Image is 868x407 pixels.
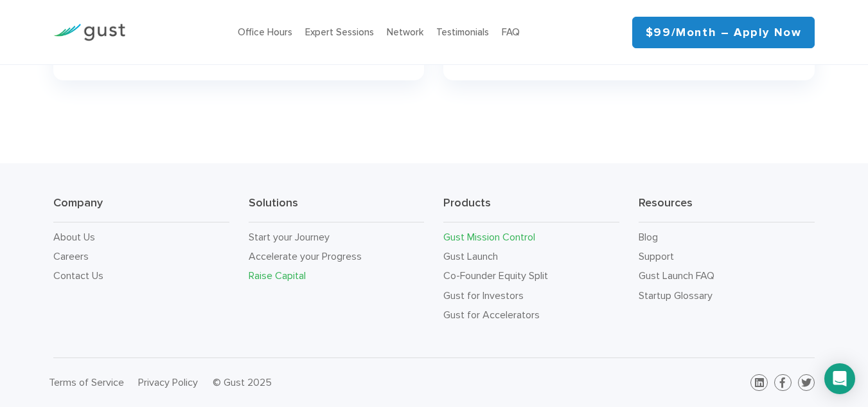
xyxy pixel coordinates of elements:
[305,26,374,38] a: Expert Sessions
[639,250,674,262] a: Support
[639,195,815,222] h3: Resources
[53,269,103,282] a: Contact Us
[138,376,198,388] a: Privacy Policy
[639,231,658,243] a: Blog
[502,26,520,38] a: FAQ
[443,195,619,222] h3: Products
[387,26,423,38] a: Network
[824,363,855,394] div: Open Intercom Messenger
[249,250,362,262] a: Accelerate your Progress
[249,231,330,243] a: Start your Journey
[639,289,713,302] a: Startup Glossary
[238,26,292,38] a: Office Hours
[443,309,540,321] a: Gust for Accelerators
[443,231,535,243] a: Gust Mission Control
[443,269,548,282] a: Co-Founder Equity Split
[436,26,489,38] a: Testimonials
[213,374,425,392] div: © Gust 2025
[639,269,714,282] a: Gust Launch FAQ
[443,289,524,302] a: Gust for Investors
[53,195,229,222] h3: Company
[53,250,89,262] a: Careers
[53,231,95,243] a: About Us
[249,269,306,282] a: Raise Capital
[443,250,498,262] a: Gust Launch
[632,17,815,48] a: $99/month – Apply Now
[249,195,425,222] h3: Solutions
[49,376,124,388] a: Terms of Service
[53,24,125,41] img: Gust Logo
